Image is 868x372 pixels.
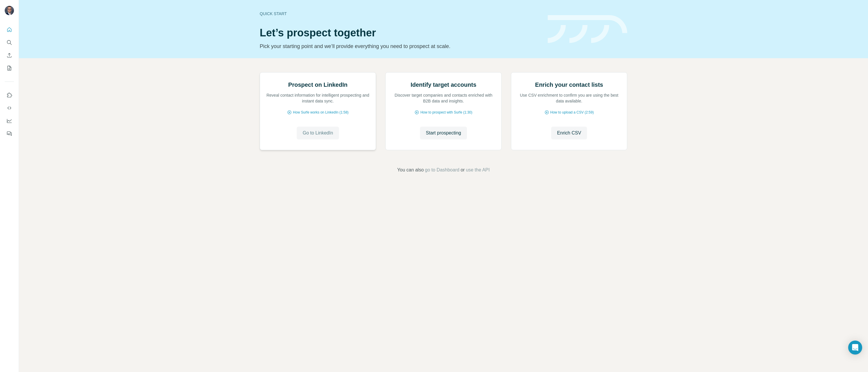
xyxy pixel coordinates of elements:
[260,11,541,17] div: Quick start
[5,37,14,48] button: Search
[5,103,14,113] button: Use Surfe API
[391,92,496,104] p: Discover target companies and contacts enriched with B2B data and insights.
[303,130,333,137] span: Go to LinkedIn
[466,166,490,173] button: use the API
[426,130,461,137] span: Start prospecting
[5,116,14,126] button: Dashboard
[425,166,459,173] button: go to Dashboard
[461,166,465,173] span: or
[297,127,339,139] button: Go to LinkedIn
[5,50,14,61] button: Enrich CSV
[293,110,349,115] span: How Surfe works on LinkedIn (1:58)
[548,15,627,43] img: banner
[288,81,347,89] h2: Prospect on LinkedIn
[517,92,621,104] p: Use CSV enrichment to confirm you are using the best data available.
[550,110,594,115] span: How to upload a CSV (2:59)
[260,27,541,39] h1: Let’s prospect together
[5,63,14,73] button: My lists
[266,92,370,104] p: Reveal contact information for intelligent prospecting and instant data sync.
[260,42,541,50] p: Pick your starting point and we’ll provide everything you need to prospect at scale.
[5,128,14,139] button: Feedback
[5,6,14,15] img: Avatar
[420,110,472,115] span: How to prospect with Surfe (1:30)
[411,81,477,89] h2: Identify target accounts
[551,127,587,139] button: Enrich CSV
[5,90,14,100] button: Use Surfe on LinkedIn
[5,24,14,35] button: Quick start
[848,341,862,355] div: Open Intercom Messenger
[397,166,424,173] span: You can also
[420,127,467,139] button: Start prospecting
[557,130,581,137] span: Enrich CSV
[535,81,603,89] h2: Enrich your contact lists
